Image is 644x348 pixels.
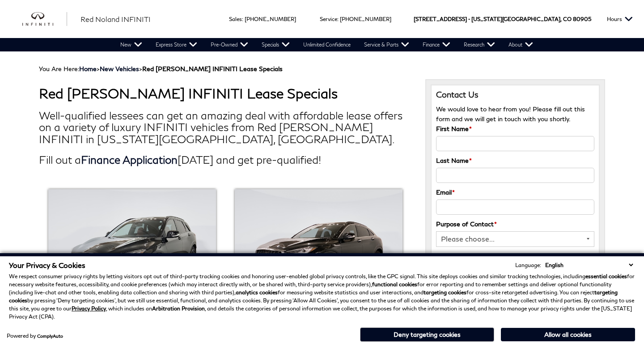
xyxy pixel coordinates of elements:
[436,156,472,166] label: Last Name
[457,38,502,51] a: Research
[236,289,278,296] strong: analytics cookies
[39,65,605,72] div: Breadcrumbs
[80,15,151,23] span: Red Noland INFINITI
[242,16,243,22] span: :
[360,327,494,342] button: Deny targeting cookies
[414,16,591,22] a: [STREET_ADDRESS] • [US_STATE][GEOGRAPHIC_DATA], CO 80905
[22,12,67,26] img: INFINITI
[436,219,497,229] label: Purpose of Contact
[114,38,540,51] nav: Main Navigation
[80,14,151,25] a: Red Noland INFINITI
[297,38,357,51] a: Unlimited Confidence
[436,90,594,100] h3: Contact Us
[502,38,540,51] a: About
[7,333,63,339] div: Powered by
[229,16,242,22] span: Sales
[100,65,139,72] a: New Vehicles
[337,16,339,22] span: :
[9,261,85,269] span: Your Privacy & Cookies
[81,153,178,166] a: Finance Application
[436,105,585,123] span: We would love to hear from you! Please fill out this form and we will get in touch with you shortly.
[436,124,472,134] label: First Name
[235,189,402,315] img: New 2025 INFINITI QX55 LUXE AWD
[39,65,283,72] span: You Are Here:
[501,328,635,341] button: Allow all cookies
[543,261,635,269] select: Language Select
[424,289,466,296] strong: targeting cookies
[585,273,627,280] strong: essential cookies
[39,154,412,166] h2: Fill out a [DATE] and get pre-qualified!
[416,38,457,51] a: Finance
[39,86,412,101] h1: Red [PERSON_NAME] INFINITI Lease Specials
[100,65,283,72] span: >
[255,38,297,51] a: Specials
[245,16,296,22] a: [PHONE_NUMBER]
[204,38,255,51] a: Pre-Owned
[79,65,97,72] a: Home
[340,16,391,22] a: [PHONE_NUMBER]
[48,189,216,315] img: New 2025 INFINITI QX50 SPORT AWD
[436,251,466,261] label: Message
[9,272,635,321] p: We respect consumer privacy rights by letting visitors opt out of third-party tracking cookies an...
[515,263,541,268] div: Language:
[142,65,283,72] strong: Red [PERSON_NAME] INFINITI Lease Specials
[372,281,417,288] strong: functional cookies
[357,38,416,51] a: Service & Parts
[39,110,412,145] h2: Well-qualified lessees can get an amazing deal with affordable lease offers on a variety of luxur...
[149,38,204,51] a: Express Store
[79,65,283,72] span: >
[114,38,149,51] a: New
[320,16,337,22] span: Service
[22,12,67,26] a: infiniti
[37,333,63,339] a: ComplyAuto
[436,187,455,197] label: Email
[152,305,205,312] strong: Arbitration Provision
[72,305,106,312] a: Privacy Policy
